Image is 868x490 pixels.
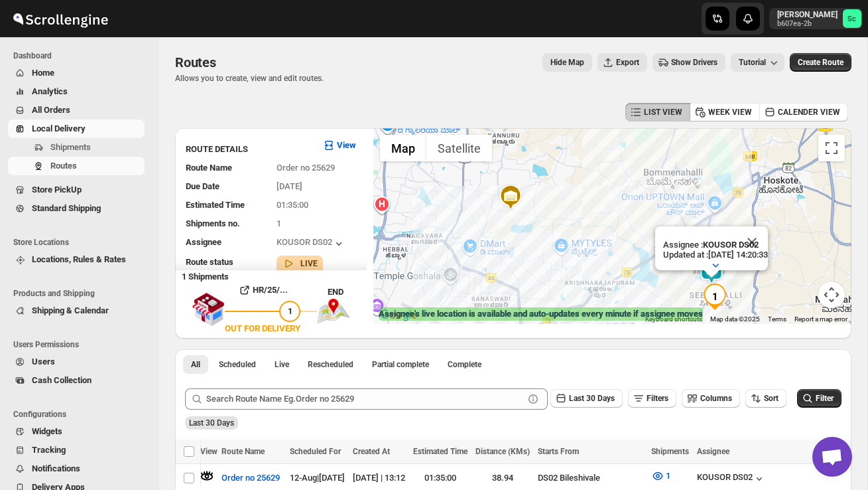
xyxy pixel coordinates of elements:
[186,218,240,228] span: Shipments no.
[8,301,145,320] button: Shipping & Calendar
[372,359,429,370] span: Partial complete
[790,53,851,72] button: Create Route
[277,200,308,210] span: 01:35:00
[818,135,845,161] button: Toggle fullscreen view
[413,471,467,485] div: 01:35:00
[759,103,848,122] button: CALENDER VIEW
[616,57,639,68] span: Export
[777,20,837,28] p: b607ea-2b
[794,315,847,323] a: Report a map error
[50,161,77,171] span: Routes
[710,315,760,323] span: Map data ©2025
[277,163,335,173] span: Order no 25629
[745,389,786,408] button: Sort
[32,426,62,436] span: Widgets
[569,394,615,403] span: Last 30 Days
[175,54,216,70] span: Routes
[175,73,324,84] p: Allows you to create, view and edit routes.
[221,447,265,456] span: Route Name
[647,394,668,403] span: Filters
[13,237,150,248] span: Store Locations
[50,142,91,152] span: Shipments
[797,389,841,408] button: Filter
[643,465,678,487] button: 1
[32,185,82,195] span: Store PickUp
[700,394,732,403] span: Columns
[183,355,208,374] button: All routes
[32,68,54,78] span: Home
[11,2,110,35] img: ScrollEngine
[475,471,530,485] div: 38.94
[219,359,256,370] span: Scheduled
[32,375,92,385] span: Cash Collection
[189,418,234,428] span: Last 30 Days
[13,409,150,420] span: Configurations
[337,140,356,150] b: View
[644,107,682,118] span: LIST VIEW
[282,257,318,270] button: LIVE
[186,237,221,247] span: Assignee
[708,107,752,118] span: WEEK VIEW
[768,315,786,323] a: Terms
[597,53,647,72] button: Export
[777,9,837,20] p: [PERSON_NAME]
[671,57,717,68] span: Show Drivers
[32,305,109,315] span: Shipping & Calendar
[778,107,840,118] span: CALENDER VIEW
[353,447,390,456] span: Created At
[32,105,70,115] span: All Orders
[314,135,364,156] button: View
[798,57,843,68] span: Create Route
[32,463,80,473] span: Notifications
[32,254,126,264] span: Locations, Rules & Rates
[8,82,145,101] button: Analytics
[651,447,689,456] span: Shipments
[300,259,318,268] b: LIVE
[13,288,150,299] span: Products and Shipping
[288,306,292,316] span: 1
[353,471,405,485] div: [DATE] | 13:12
[703,240,759,250] b: KOUSOR DS02
[32,357,55,367] span: Users
[652,53,725,72] button: Show Drivers
[731,53,784,72] button: Tutorial
[8,64,145,82] button: Home
[317,299,350,324] img: trip_end.png
[426,135,492,161] button: Show satellite imagery
[764,394,778,403] span: Sort
[8,250,145,269] button: Locations, Rules & Rates
[8,157,145,175] button: Routes
[13,50,150,61] span: Dashboard
[225,322,300,335] div: OUT FOR DELIVERY
[8,459,145,478] button: Notifications
[8,101,145,120] button: All Orders
[380,135,426,161] button: Show street map
[628,389,676,408] button: Filters
[8,138,145,157] button: Shipments
[848,15,857,23] text: Sc
[225,280,300,301] button: HR/25/...
[328,286,367,299] div: END
[682,389,740,408] button: Columns
[538,447,579,456] span: Starts From
[191,359,200,370] span: All
[538,471,643,485] div: DS02 Bileshivale
[277,181,302,191] span: [DATE]
[32,86,68,96] span: Analytics
[8,422,145,441] button: Widgets
[663,240,768,250] p: Assignee :
[277,218,281,228] span: 1
[214,467,288,489] button: Order no 25629
[413,447,467,456] span: Estimated Time
[186,163,232,173] span: Route Name
[550,57,584,68] span: Hide Map
[812,437,852,477] a: Open chat
[8,441,145,459] button: Tracking
[13,339,150,350] span: Users Permissions
[818,282,845,308] button: Map camera controls
[475,447,530,456] span: Distance (KMs)
[377,307,420,324] a: Open this area in Google Maps (opens a new window)
[542,53,592,72] button: Map action label
[739,58,766,67] span: Tutorial
[769,8,863,29] button: User menu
